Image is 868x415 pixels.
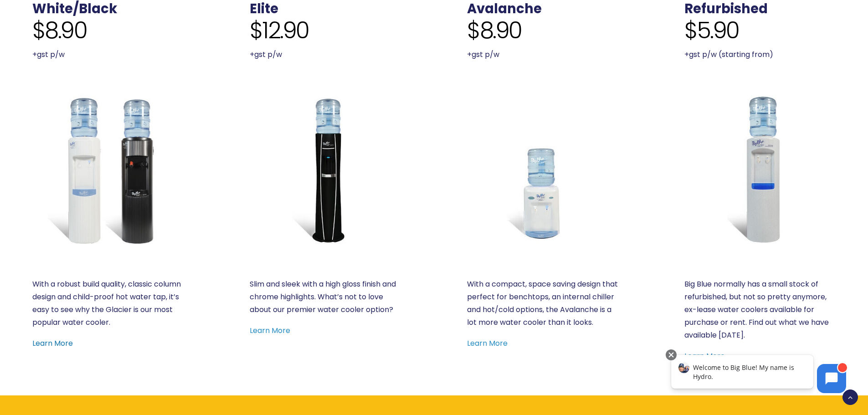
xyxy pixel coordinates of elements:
a: Everest Elite [250,94,401,245]
p: Slim and sleek with a high gloss finish and chrome highlights. What’s not to love about our premi... [250,278,401,316]
span: $8.90 [467,17,522,44]
p: Big Blue normally has a small stock of refurbished, but not so pretty anymore, ex-lease water coo... [684,278,836,342]
p: +gst p/w [250,48,401,61]
p: +gst p/w (starting from) [684,48,836,61]
p: +gst p/w [32,48,184,61]
p: With a robust build quality, classic column design and child-proof hot water tap, it’s easy to se... [32,278,184,329]
span: $5.90 [684,17,739,44]
span: $12.90 [250,17,309,44]
a: Refurbished [684,94,836,245]
a: Learn More [467,338,508,348]
p: With a compact, space saving design that perfect for benchtops, an internal chiller and hot/cold ... [467,278,618,329]
a: Learn More [32,338,73,348]
a: Glacier White or Black [32,94,184,245]
a: Learn More [250,325,290,336]
p: +gst p/w [467,48,618,61]
span: $8.90 [32,17,87,44]
a: Benchtop Avalanche [467,94,618,245]
iframe: Chatbot [662,348,855,402]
